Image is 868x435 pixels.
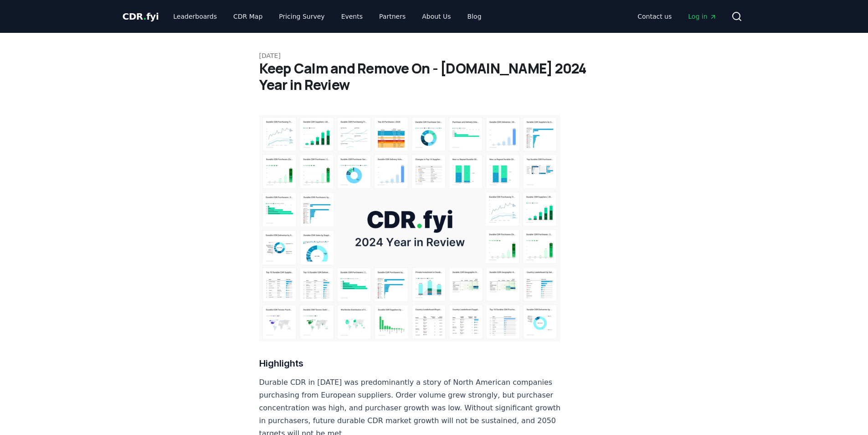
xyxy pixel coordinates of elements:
[123,10,159,23] a: CDR.fyi
[226,8,270,25] a: CDR Map
[166,8,224,25] a: Leaderboards
[259,60,609,93] h1: Keep Calm and Remove On - [DOMAIN_NAME] 2024 Year in Review
[681,8,724,25] a: Log in
[688,12,716,21] span: Log in
[143,11,146,22] span: .
[259,115,561,341] img: blog post image
[630,8,679,25] a: Contact us
[630,8,724,25] nav: Main
[259,51,609,60] p: [DATE]
[334,8,370,25] a: Events
[460,8,489,25] a: Blog
[259,356,561,371] h3: Highlights
[415,8,458,25] a: About Us
[372,8,413,25] a: Partners
[272,8,332,25] a: Pricing Survey
[166,8,488,25] nav: Main
[123,11,159,22] span: CDR fyi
